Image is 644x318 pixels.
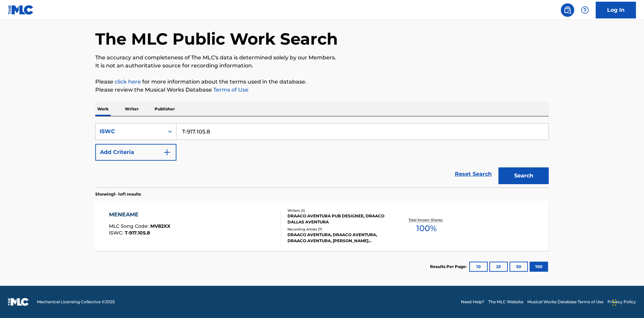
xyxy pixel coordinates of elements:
p: Please for more information about the terms used in the database. [95,78,549,86]
div: DRAACO AVENTURA PUB DESIGNEE, DRAACO DALLAS AVENTURA [287,213,389,225]
img: 9d2ae6d4665cec9f34b9.svg [163,148,171,156]
button: 25 [489,262,508,272]
a: Reset Search [451,167,495,181]
img: help [581,6,589,14]
div: Drag [612,293,616,313]
a: The MLC Website [488,299,523,305]
a: Log In [596,2,636,18]
div: Writers ( 2 ) [287,208,389,213]
button: 50 [509,262,528,272]
a: click here [115,78,141,85]
p: Total Known Shares: [409,217,444,222]
button: 100 [530,262,548,272]
span: Mechanical Licensing Collective © 2025 [37,299,115,305]
span: T-917.105.8 [125,230,150,236]
span: MV82XX [150,223,170,229]
div: DRAACO AVENTURA, DRAACO AVENTURA, DRAACO AVENTURA, [PERSON_NAME] AVENTURA, DRAACO AVENTURA [287,232,389,244]
div: Recording Artists ( 7 ) [287,227,389,232]
div: Help [578,3,592,17]
p: Please review the Musical Works Database [95,86,549,94]
p: Writer [123,102,141,116]
img: search [563,6,572,14]
p: Work [95,102,111,116]
p: Publisher [153,102,177,116]
a: Public Search [561,3,574,17]
a: Musical Works Database Terms of Use [527,299,603,305]
a: MENEAMEMLC Song Code:MV82XXISWC:T-917.105.8Writers (2)DRAACO AVENTURA PUB DESIGNEE, DRAACO DALLAS... [95,201,549,251]
h1: The MLC Public Work Search [95,29,338,49]
span: MLC Song Code : [109,223,150,229]
p: It is not an authoritative source for recording information. [95,62,549,70]
span: ISWC : [109,230,125,236]
span: 100 % [416,222,437,234]
a: Need Help? [461,299,484,305]
a: Terms of Use [212,87,249,93]
button: Add Criteria [95,144,176,161]
p: The accuracy and completeness of The MLC's data is determined solely by our Members. [95,54,549,62]
div: MENEAME [109,211,170,219]
p: Showing 1 - 1 of 1 results [95,191,141,197]
button: Search [498,167,549,184]
img: MLC Logo [8,5,34,15]
button: 10 [469,262,488,272]
iframe: Chat Widget [610,286,644,318]
a: Privacy Policy [607,299,636,305]
form: Search Form [95,123,549,188]
img: logo [8,298,29,306]
p: Results Per Page: [430,264,468,270]
div: ISWC [100,127,160,136]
